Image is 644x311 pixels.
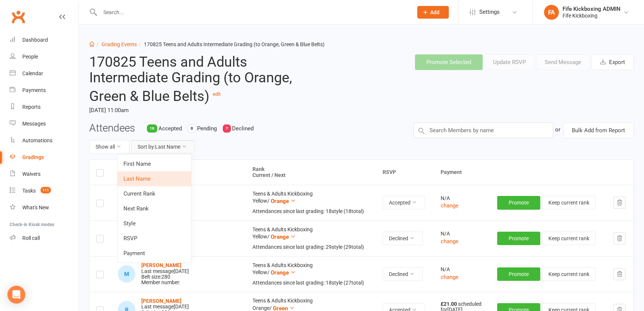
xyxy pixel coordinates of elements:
[7,286,25,304] div: Open Intercom Messenger
[252,244,369,250] div: Attendances since last grading: 29 style ( 29 total)
[434,160,633,185] th: Payment
[271,234,289,240] span: Orange
[232,125,254,132] span: Declined
[158,125,182,132] span: Accepted
[441,231,484,237] div: N/A
[10,32,78,48] a: Dashboard
[542,267,596,281] button: Keep current rank
[89,54,310,104] h2: 170825 Teens and Adults Intermediate Grading (to Orange, Green & Blue Belts)
[271,232,296,241] button: Orange
[22,54,38,60] div: People
[22,171,41,177] div: Waivers
[188,124,196,133] div: 0
[413,123,554,138] input: Search Members by name
[563,123,634,138] button: Bulk Add from Report
[137,40,325,48] li: 170825 Teens and Adults Intermediate Grading (to Orange, Green & Blue Belts)
[383,267,423,281] button: Declined
[376,160,434,185] th: RSVP
[197,125,217,132] span: Pending
[223,124,231,133] div: 7
[563,6,621,12] div: Fife Kickboxing ADMIN
[22,154,44,160] div: Gradings
[117,186,191,201] a: Current Rank
[10,99,78,115] a: Reports
[542,196,596,209] button: Keep current rank
[271,269,289,276] span: Orange
[271,198,289,204] span: Orange
[544,5,559,20] div: FA
[271,197,296,206] button: Orange
[10,115,78,132] a: Messages
[147,124,157,133] div: 18
[10,149,78,166] a: Gradings
[22,121,46,127] div: Messages
[22,204,49,210] div: What's New
[41,187,51,193] span: 111
[9,7,28,26] a: Clubworx
[383,196,425,209] button: Accepted
[102,41,137,47] a: Grading Events
[592,54,634,70] button: Export
[141,263,189,286] div: Belt size: 280 Member number:
[141,304,189,310] div: Last message [DATE]
[22,137,52,143] div: Automations
[117,246,191,261] a: Payment
[141,298,181,304] a: [PERSON_NAME]
[98,7,408,18] input: Search...
[417,6,449,19] button: Add
[497,196,540,209] button: Promote
[441,267,484,272] div: N/A
[89,104,310,117] time: [DATE] 11:00am
[271,268,296,277] button: Orange
[497,232,540,245] button: Promote
[10,48,78,65] a: People
[22,87,46,93] div: Payments
[246,256,376,292] td: Teens & Adults Kickboxing Yellow /
[441,301,458,307] strong: £21.00
[252,209,369,214] div: Attendances since last grading: 18 style ( 18 total)
[131,140,195,153] button: Sort by:Last Name
[383,232,423,245] button: Declined
[10,183,78,199] a: Tasks 111
[555,123,560,137] div: or
[497,267,540,281] button: Promote
[213,91,220,97] a: edit
[441,201,458,210] button: change
[479,4,500,20] span: Settings
[117,216,191,231] a: Style
[22,104,41,110] div: Reports
[117,156,191,171] a: First Name
[10,230,78,247] a: Roll call
[430,9,439,15] span: Add
[563,12,621,19] div: Fife Kickboxing
[10,166,78,183] a: Waivers
[246,160,376,185] th: Rank Current / Next
[246,220,376,256] td: Teens & Adults Kickboxing Yellow /
[10,199,78,216] a: What's New
[22,188,36,194] div: Tasks
[22,70,43,76] div: Calendar
[89,140,129,153] button: Show all
[111,160,246,185] th: Contact
[542,232,596,245] button: Keep current rank
[22,235,40,241] div: Roll call
[252,280,369,286] div: Attendances since last grading: 18 style ( 27 total)
[22,37,48,43] div: Dashboard
[117,231,191,246] a: RSVP
[441,196,484,201] div: N/A
[10,132,78,149] a: Automations
[441,273,458,282] button: change
[89,123,135,134] h3: Attendees
[441,237,458,246] button: change
[141,269,189,274] div: Last message [DATE]
[118,265,135,283] div: M
[10,65,78,82] a: Calendar
[10,82,78,99] a: Payments
[117,201,191,216] a: Next Rank
[141,262,181,268] a: [PERSON_NAME]
[117,171,191,186] a: Last Name
[246,185,376,220] td: Teens & Adults Kickboxing Yellow /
